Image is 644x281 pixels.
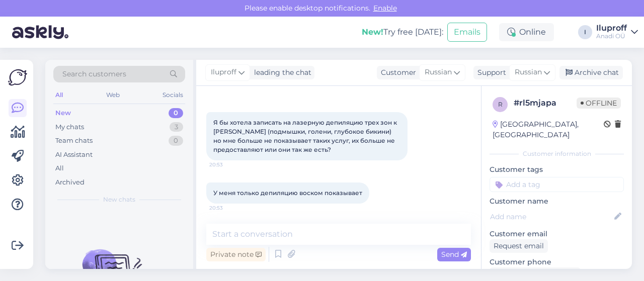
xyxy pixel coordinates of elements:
[425,67,452,78] span: Russian
[55,150,93,160] div: AI Assistant
[370,4,400,13] span: Enable
[559,66,623,79] div: Archive chat
[211,67,236,78] span: Iluproff
[578,25,592,39] div: I
[577,98,621,109] span: Offline
[209,161,247,168] span: 20:53
[490,196,624,207] p: Customer name
[493,119,604,140] div: [GEOGRAPHIC_DATA], [GEOGRAPHIC_DATA]
[490,257,624,267] p: Customer phone
[490,149,624,158] div: Customer information
[55,122,84,132] div: My chats
[362,27,383,37] b: New!
[170,122,183,132] div: 3
[377,67,416,78] div: Customer
[362,26,443,38] div: Try free [DATE]:
[499,23,554,41] div: Online
[490,229,624,239] p: Customer email
[55,136,93,146] div: Team chats
[169,108,183,118] div: 0
[206,248,266,261] div: Private note
[490,239,548,253] div: Request email
[447,23,487,42] button: Emails
[490,267,581,281] div: Request phone number
[596,24,627,32] div: Iluproff
[62,69,126,79] span: Search customers
[250,67,311,78] div: leading the chat
[490,177,624,192] input: Add a tag
[103,195,135,204] span: New chats
[55,177,85,188] div: Archived
[169,136,183,146] div: 0
[55,108,71,118] div: New
[498,101,503,108] span: r
[209,204,247,212] span: 20:53
[490,211,612,222] input: Add name
[441,250,467,259] span: Send
[515,67,542,78] span: Russian
[55,163,64,173] div: All
[514,97,577,109] div: # rl5mjapa
[473,67,506,78] div: Support
[8,68,27,87] img: Askly Logo
[53,88,65,102] div: All
[160,88,185,102] div: Socials
[490,164,624,175] p: Customer tags
[213,189,362,197] span: У меня только депиляцию воском показывает
[596,32,627,40] div: Anadi OÜ
[596,24,638,40] a: IluproffAnadi OÜ
[213,119,398,153] span: Я бы хотела записать на лазерную депиляцию трех зон к [PERSON_NAME] (подмышки, голени, глубокое б...
[104,88,122,102] div: Web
